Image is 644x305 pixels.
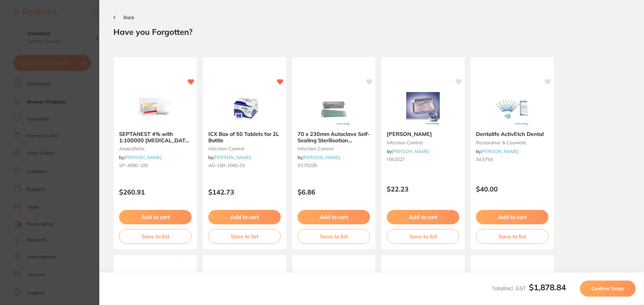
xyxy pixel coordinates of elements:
b: ICX Box of 50 Tablets for 2L Bottle [208,131,281,143]
small: SP-4090-100 [119,163,192,168]
span: by [387,148,429,154]
button: Add to cart [387,210,459,224]
a: [PERSON_NAME] [124,154,162,160]
p: $260.91 [119,188,192,196]
img: Tray Barrier [401,92,445,126]
b: 70 x 230mm Autoclave Self-Sealing Sterilisation Pouches 200/pk [298,131,370,143]
img: 70 x 230mm Autoclave Self-Sealing Sterilisation Pouches 200/pk [312,92,356,126]
span: by [476,148,519,154]
span: by [298,154,340,160]
span: Back [123,14,134,20]
b: Dentalife ActivEtch Dental [476,131,548,137]
a: [PERSON_NAME] [213,154,251,160]
small: restorative & cosmetic [476,140,548,145]
span: Confirm Order [591,286,624,292]
small: infection control [387,140,459,145]
small: ITB2027 [387,157,459,162]
button: Save to list [208,229,281,244]
p: $6.86 [298,188,370,196]
b: $1,878.84 [529,282,566,292]
a: [PERSON_NAME] [303,154,340,160]
button: Add to cart [119,210,192,224]
img: Dentalife ActivEtch Dental [490,92,534,126]
small: AE3754 [476,157,548,162]
b: SEPTANEST 4% with 1:100000 adrenalin 2.2ml 2xBox 50 GOLD [119,131,192,143]
button: Save to list [298,229,370,244]
small: anaesthetic [119,146,192,151]
small: infection control [298,146,370,151]
button: Back [113,15,134,20]
img: SEPTANEST 4% with 1:100000 adrenalin 2.2ml 2xBox 50 GOLD [133,92,177,126]
small: AD-190-1065-01 [208,163,281,168]
p: $142.73 [208,188,281,196]
button: Add to cart [476,210,548,224]
p: $40.00 [476,185,548,193]
button: Confirm Order [580,281,636,297]
small: infection control [208,146,281,151]
button: Save to list [476,229,548,244]
button: Save to list [387,229,459,244]
p: $22.23 [387,185,459,193]
span: Total Incl. GST [492,285,566,292]
button: Add to cart [208,210,281,224]
button: Add to cart [298,210,370,224]
button: Save to list [119,229,192,244]
small: SS70230 [298,163,370,168]
b: Tray Barrier [387,131,459,137]
h2: Have you Forgotten? [113,27,630,37]
span: by [119,154,162,160]
a: [PERSON_NAME] [392,148,429,154]
a: [PERSON_NAME] [481,148,519,154]
span: by [208,154,251,160]
img: ICX Box of 50 Tablets for 2L Bottle [223,92,266,126]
